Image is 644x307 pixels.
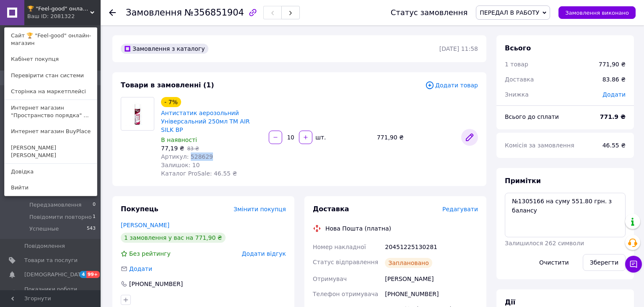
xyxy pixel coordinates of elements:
span: Змінити покупця [234,206,286,213]
span: Статус відправлення [313,259,378,265]
span: Додати відгук [242,250,286,257]
span: Доставка [505,76,534,83]
a: [PERSON_NAME] [121,222,169,228]
span: В наявності [161,136,197,143]
a: Редагувати [461,129,478,146]
span: Покупець [121,205,158,213]
div: Повернутися назад [109,8,116,17]
span: Успешные [29,225,59,233]
div: Статус замовлення [391,8,468,17]
img: Антистатик аерозольний Універсальний 250мл ТМ AIR SILK BP [121,102,154,126]
a: Довідка [5,164,97,180]
span: Отримувач [313,276,347,282]
textarea: №1305166 на суму 551.80 грн. з балансу [505,193,626,237]
span: Залишилося 262 символи [505,240,584,247]
a: [PERSON_NAME] [PERSON_NAME] [5,140,97,163]
div: Нова Пошта (платна) [323,224,393,233]
div: [PHONE_NUMBER] [128,280,184,288]
span: 46.55 ₴ [602,142,626,149]
span: Додати [129,265,152,272]
span: Товари в замовленні (1) [121,81,214,89]
span: Додати товар [425,81,478,90]
span: 99+ [86,271,100,278]
button: Чат з покупцем [625,256,642,273]
div: Заплановано [385,258,432,268]
span: Повідомити повторно [29,213,92,221]
span: Без рейтингу [129,250,171,257]
a: Сторінка на маркетплейсі [5,84,97,100]
span: Замовлення [126,8,182,18]
span: 1 товар [505,61,528,68]
button: Замовлення виконано [558,6,636,19]
span: Залишок: 10 [161,162,200,168]
span: Дії [505,298,515,306]
span: Каталог ProSale: 46.55 ₴ [161,170,237,177]
a: Интернет магазин BuyPlace [5,123,97,139]
span: 🏆 "Feel-good" онлайн-магазин [27,5,90,13]
span: Додати [602,91,626,98]
div: Замовлення з каталогу [121,44,208,54]
span: 83 ₴ [187,146,199,152]
span: Повідомлення [24,242,65,250]
button: Зберегти [583,254,626,271]
div: [PHONE_NUMBER] [383,286,480,302]
span: Номер накладної [313,244,366,250]
div: 771,90 ₴ [599,60,626,68]
span: Примітки [505,177,541,185]
span: №356851904 [184,8,244,18]
span: Замовлення виконано [565,10,629,16]
span: Доставка [313,205,349,213]
span: [DEMOGRAPHIC_DATA] [24,271,86,278]
span: Всього до сплати [505,113,559,120]
span: 0 [93,201,96,209]
div: Ваш ID: 2081322 [27,13,62,20]
a: Интернет магазин "Пространство порядка" ... [5,100,97,123]
div: 83.86 ₴ [597,70,631,89]
time: [DATE] 11:58 [439,45,478,52]
div: 771,90 ₴ [374,131,458,143]
a: Перевірити стан системи [5,68,97,84]
a: Кабінет покупця [5,51,97,67]
span: Всього [505,44,531,52]
div: шт. [313,133,327,142]
span: 543 [87,225,96,233]
span: Артикул: 528629 [161,153,213,160]
span: Показники роботи компанії [24,286,78,301]
div: - 7% [161,97,181,107]
span: Передзамовлення [29,201,81,209]
span: Телефон отримувача [313,291,378,297]
a: Вийти [5,180,97,196]
span: Товари та послуги [24,257,78,264]
span: Комісія за замовлення [505,142,574,149]
span: Знижка [505,91,529,98]
span: 1 [93,213,96,221]
span: Редагувати [442,206,478,213]
button: Очистити [532,254,576,271]
div: 1 замовлення у вас на 771,90 ₴ [121,233,226,243]
span: 77,19 ₴ [161,145,184,152]
span: ПЕРЕДАЛ В РАБОТУ [480,9,539,16]
span: 4 [80,271,86,278]
div: [PERSON_NAME] [383,271,480,286]
div: 20451225130281 [383,239,480,255]
b: 771.9 ₴ [600,113,626,120]
a: Антистатик аерозольний Універсальний 250мл ТМ AIR SILK BP [161,110,250,133]
a: Сайт 🏆 "Feel-good" онлайн-магазин [5,28,97,51]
